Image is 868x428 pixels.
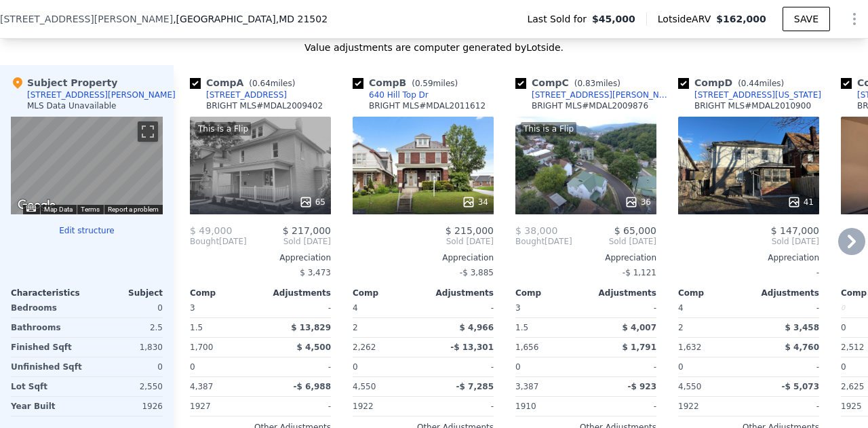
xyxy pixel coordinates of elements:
[353,303,358,313] span: 4
[11,338,84,357] div: Finished Sqft
[90,397,163,416] div: 1926
[515,318,583,337] div: 1.5
[11,225,163,236] button: Edit structure
[515,76,626,90] div: Comp C
[263,298,331,317] div: -
[751,298,819,317] div: -
[462,195,488,209] div: 34
[426,397,494,416] div: -
[190,303,195,313] span: 3
[592,12,635,26] span: $45,000
[625,195,651,209] div: 36
[353,397,420,416] div: 1922
[11,397,84,416] div: Year Built
[841,382,864,391] span: 2,625
[190,90,287,100] a: [STREET_ADDRESS]
[11,76,117,90] div: Subject Property
[678,236,819,247] span: Sold [DATE]
[627,382,656,391] span: -$ 923
[749,288,819,298] div: Adjustments
[678,362,684,372] span: 0
[299,195,325,209] div: 65
[26,206,36,212] button: Keyboard shortcuts
[90,377,163,396] div: 2,550
[206,90,287,100] div: [STREET_ADDRESS]
[577,79,595,88] span: 0.83
[11,318,84,337] div: Bathrooms
[456,382,494,391] span: -$ 7,285
[11,117,163,214] div: Street View
[369,100,486,111] div: BRIGHT MLS # MDAL2011612
[532,90,673,100] div: [STREET_ADDRESS][PERSON_NAME]
[716,14,766,24] span: $162,000
[14,197,59,214] img: Google
[614,225,656,236] span: $ 65,000
[515,343,538,352] span: 1,656
[569,79,626,88] span: ( miles)
[353,236,494,247] span: Sold [DATE]
[572,236,656,247] span: Sold [DATE]
[515,288,586,298] div: Comp
[263,357,331,376] div: -
[521,122,576,136] div: This is a Flip
[678,382,701,391] span: 4,550
[294,382,331,391] span: -$ 6,988
[297,343,331,352] span: $ 4,500
[532,100,648,111] div: BRIGHT MLS # MDAL2009876
[515,397,583,416] div: 1910
[190,76,300,90] div: Comp A
[190,252,331,263] div: Appreciation
[11,298,84,317] div: Bedrooms
[87,288,163,298] div: Subject
[90,338,163,357] div: 1,830
[426,357,494,376] div: -
[14,197,59,214] a: Open this area in Google Maps (opens a new window)
[247,236,331,247] span: Sold [DATE]
[589,298,656,317] div: -
[515,252,656,263] div: Appreciation
[527,12,592,26] span: Last Sold for
[190,318,258,337] div: 1.5
[678,318,746,337] div: 2
[173,12,328,26] span: , [GEOGRAPHIC_DATA]
[353,318,420,337] div: 2
[515,362,521,372] span: 0
[195,122,251,136] div: This is a Flip
[678,397,746,416] div: 1922
[678,90,821,100] a: [STREET_ADDRESS][US_STATE]
[81,206,100,213] a: Terms (opens in new tab)
[138,121,158,142] button: Toggle fullscreen view
[11,288,87,298] div: Characteristics
[694,100,811,111] div: BRIGHT MLS # MDAL2010900
[353,343,376,352] span: 2,262
[515,303,521,313] span: 3
[751,357,819,376] div: -
[586,288,656,298] div: Adjustments
[190,343,213,352] span: 1,700
[460,268,494,277] span: -$ 3,885
[190,397,258,416] div: 1927
[260,288,331,298] div: Adjustments
[771,225,819,236] span: $ 147,000
[11,117,163,214] div: Map
[623,323,656,332] span: $ 4,007
[426,298,494,317] div: -
[369,90,429,100] div: 640 Hill Top Dr
[190,225,232,236] span: $ 49,000
[27,100,117,111] div: MLS Data Unavailable
[515,90,673,100] a: [STREET_ADDRESS][PERSON_NAME]
[783,7,830,31] button: SAVE
[515,382,538,391] span: 3,387
[678,263,819,282] div: -
[252,79,271,88] span: 0.64
[785,323,819,332] span: $ 3,458
[353,382,376,391] span: 4,550
[623,268,656,277] span: -$ 1,121
[90,357,163,376] div: 0
[841,362,846,372] span: 0
[678,288,749,298] div: Comp
[678,343,701,352] span: 1,632
[263,397,331,416] div: -
[732,79,789,88] span: ( miles)
[678,303,684,313] span: 4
